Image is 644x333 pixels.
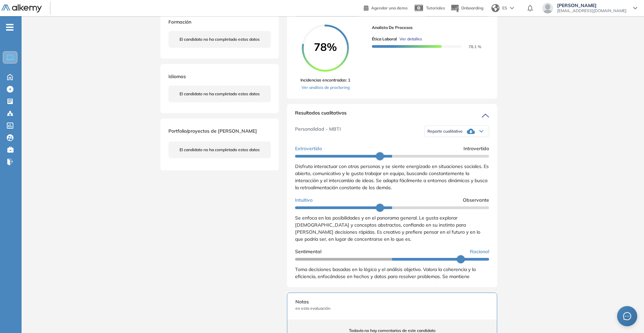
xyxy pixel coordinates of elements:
[295,298,489,305] span: Notas
[623,312,631,320] span: message
[180,91,260,97] span: El candidato no ha completado estos datos
[502,5,507,11] span: ES
[295,163,489,191] span: Disfruta interactuar con otras personas y se siente energizado en situaciones sociales. Es abiert...
[295,248,321,255] span: Sentimental
[463,197,489,204] span: Observante
[372,36,397,42] span: Ética Laboral
[300,85,350,91] a: Ver análisis de proctoring
[295,145,322,152] span: Extrovertido
[1,4,42,13] img: Logo
[168,73,186,79] span: Idiomas
[295,197,313,204] span: Intuitivo
[470,248,489,255] span: Racional
[399,36,422,42] span: Ver detalles
[295,305,489,311] span: en esta evaluación
[295,126,341,137] span: Personalidad - MBTI
[427,129,462,134] span: Reporte cualitativo
[295,215,480,242] span: Se enfoca en las posibilidades y en el panorama general. Le gusta explorar [DEMOGRAPHIC_DATA] y c...
[302,41,349,52] span: 78%
[491,4,500,12] img: world
[300,77,350,83] span: Incidencias encontradas: 1
[557,8,626,13] span: [EMAIL_ADDRESS][DOMAIN_NAME]
[426,5,445,10] span: Tutoriales
[364,3,408,11] a: Agendar una demo
[371,5,408,10] span: Agendar una demo
[460,44,481,49] span: 78.1 %
[557,3,626,8] span: [PERSON_NAME]
[168,19,191,25] span: Formación
[461,5,483,10] span: Onboarding
[463,145,489,152] span: Introvertido
[450,1,483,15] button: Onboarding
[168,128,257,134] span: Portfolio/proyectos de [PERSON_NAME]
[180,147,260,153] span: El candidato no ha completado estos datos
[372,25,484,31] span: Analista de Procesos
[295,109,347,120] span: Resultados cualitativos
[6,27,13,28] i: -
[397,36,422,42] button: Ver detalles
[295,266,487,294] span: Toma decisiones basadas en la lógica y el análisis objetivo. Valora la coherencia y la eficiencia...
[180,36,260,42] span: El candidato no ha completado estos datos
[510,7,514,9] img: arrow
